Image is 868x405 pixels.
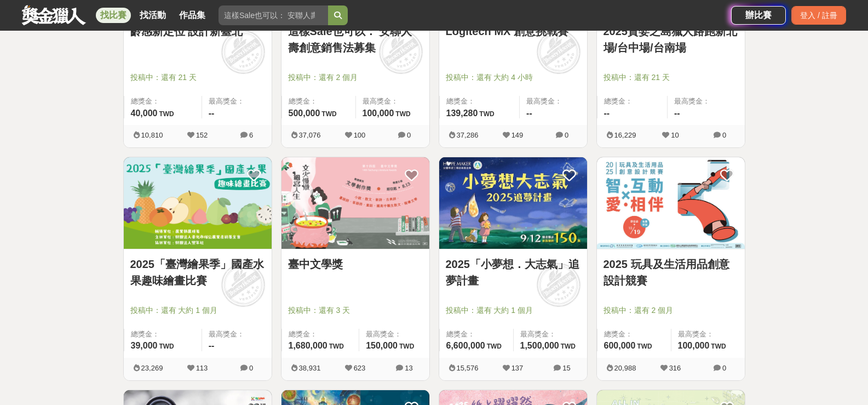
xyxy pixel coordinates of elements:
img: Cover Image [597,157,745,249]
span: 總獎金： [131,96,195,107]
span: TWD [561,343,576,350]
span: 投稿中：還有 2 個月 [603,305,738,316]
span: 113 [196,364,208,372]
span: 1,680,000 [289,341,327,350]
a: 臺中文學獎 [288,256,423,272]
span: 20,988 [614,364,636,372]
span: 10 [671,131,679,139]
span: 316 [669,364,681,372]
img: Cover Image [439,157,587,249]
span: 6 [249,131,253,139]
a: Cover Image [281,157,429,249]
a: 2025 玩具及生活用品創意設計競賽 [603,256,738,289]
span: 最高獎金： [520,329,580,340]
span: 投稿中：還有 3 天 [288,305,423,316]
span: 100,000 [678,341,710,350]
span: TWD [487,343,502,350]
span: 10,810 [141,131,163,139]
span: 投稿中：還有 大約 1 個月 [446,305,580,316]
span: -- [209,109,215,118]
span: 149 [511,131,524,139]
span: 最高獎金： [678,329,738,340]
span: 15,576 [457,364,479,372]
span: TWD [159,343,174,350]
a: 2025「小夢想．大志氣」追夢計畫 [446,256,580,289]
a: 辦比賽 [731,6,786,25]
input: 這樣Sale也可以： 安聯人壽創意銷售法募集 [219,5,328,25]
span: TWD [711,343,726,350]
a: 齡感新定位 設計新臺北 [130,23,265,39]
span: 38,931 [299,364,321,372]
span: -- [674,109,680,118]
span: 13 [405,364,412,372]
span: 總獎金： [446,329,507,340]
span: 總獎金： [131,329,195,340]
span: TWD [479,110,494,118]
span: 152 [196,131,208,139]
span: 23,269 [141,364,163,372]
a: 2025「臺灣繪果季」國產水果趣味繪畫比賽 [130,256,265,289]
span: 0 [722,364,726,372]
span: 總獎金： [604,329,664,340]
a: Cover Image [124,157,272,249]
span: 137 [511,364,524,372]
span: 6,600,000 [446,341,485,350]
span: 600,000 [604,341,636,350]
span: 39,000 [131,341,158,350]
span: 1,500,000 [520,341,559,350]
span: -- [604,109,610,118]
a: Cover Image [597,157,745,249]
span: 投稿中：還有 大約 1 個月 [130,305,265,316]
span: TWD [321,110,336,118]
span: 37,286 [457,131,479,139]
img: Cover Image [124,157,272,249]
span: 總獎金： [604,96,661,107]
span: 投稿中：還有 大約 4 小時 [446,72,580,83]
span: -- [526,109,532,118]
span: 總獎金： [289,96,349,107]
span: 40,000 [131,109,158,118]
span: TWD [637,343,652,350]
span: 投稿中：還有 2 個月 [288,72,423,83]
span: 15 [562,364,570,372]
span: 最高獎金： [363,96,423,107]
span: -- [209,341,215,350]
span: 0 [407,131,411,139]
span: TWD [329,343,344,350]
a: 2025貪婪之島獵人路跑新北場/台中場/台南場 [603,23,738,56]
span: 0 [722,131,726,139]
span: 最高獎金： [526,96,580,107]
span: 623 [354,364,366,372]
span: 最高獎金： [674,96,738,107]
a: 這樣Sale也可以： 安聯人壽創意銷售法募集 [288,23,423,56]
span: 100 [354,131,366,139]
span: 投稿中：還有 21 天 [603,72,738,83]
span: TWD [399,343,414,350]
span: TWD [159,110,174,118]
span: 最高獎金： [209,329,265,340]
span: 0 [249,364,253,372]
span: 最高獎金： [366,329,422,340]
span: 16,229 [614,131,636,139]
a: 找比賽 [96,8,131,23]
span: 100,000 [363,109,394,118]
a: Logitech MX 創意挑戰賽 [446,23,580,39]
a: Cover Image [439,157,587,249]
span: 總獎金： [446,96,513,107]
span: 500,000 [289,109,320,118]
span: 最高獎金： [209,96,265,107]
a: 找活動 [135,8,170,23]
span: 0 [565,131,568,139]
span: 總獎金： [289,329,353,340]
span: 投稿中：還有 21 天 [130,72,265,83]
span: TWD [395,110,410,118]
span: 150,000 [366,341,398,350]
img: Cover Image [281,157,429,249]
span: 37,076 [299,131,321,139]
div: 登入 / 註冊 [791,6,846,25]
span: 139,280 [446,109,478,118]
a: 作品集 [175,8,210,23]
